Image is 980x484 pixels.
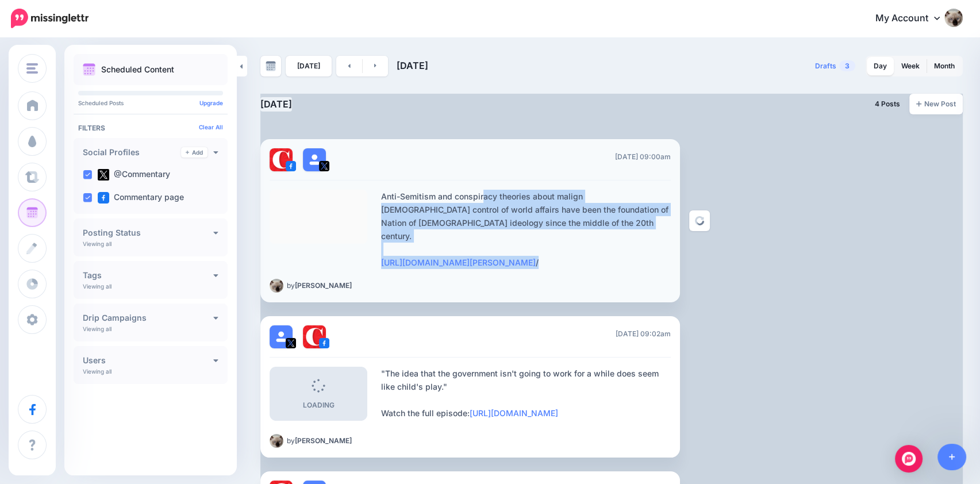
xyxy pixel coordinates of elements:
p: Scheduled Posts [78,100,223,106]
img: facebook-square.png [98,192,109,203]
a: My Account [864,5,963,33]
img: 291864331_468958885230530_187971914351797662_n-bsa127305.png [303,325,326,348]
img: Raf.jpg [270,434,283,448]
a: [DATE] [286,56,332,76]
p: Viewing all [83,240,112,247]
a: Clear All [199,124,223,130]
p: Scheduled Content [101,66,174,74]
img: user_default_image.png [303,148,326,171]
img: twitter-square.png [286,338,296,348]
img: facebook-square.png [286,161,296,171]
label: @Commentary [98,169,170,180]
img: facebook-square.png [319,338,329,348]
img: 291864331_468958885230530_187971914351797662_n-bsa127305.png [270,148,293,171]
img: restart-grey.png [695,216,704,225]
span: 4 Posts [875,101,900,107]
span: by [287,437,352,444]
span: [DATE] [397,60,428,71]
a: Add [181,147,207,158]
div: Anti-Semitism and conspiracy theories about malign [DEMOGRAPHIC_DATA] control of world affairs ha... [381,190,671,269]
h4: Users [83,356,213,364]
span: Drafts [815,63,836,70]
a: New Post [909,94,963,114]
p: Viewing all [83,368,112,375]
b: [PERSON_NAME] [295,281,352,290]
a: [URL][DOMAIN_NAME] [470,408,558,418]
img: calendar.png [83,63,95,76]
h4: Filters [78,124,223,132]
span: by [287,282,352,289]
div: "The idea that the government isn't going to work for a while does seem like child's play." Watch... [381,367,671,420]
h4: Drip Campaigns [83,314,213,322]
span: 3 [839,60,855,71]
div: Open Intercom Messenger [895,445,923,473]
img: menu.png [26,63,38,74]
p: Viewing all [83,325,112,332]
img: Raf.jpg [270,279,283,293]
h4: [DATE] [260,97,292,112]
label: Commentary page [98,192,184,203]
div: Loading [303,379,335,409]
a: [URL][DOMAIN_NAME][PERSON_NAME] [381,258,536,267]
a: Day [867,57,894,75]
h4: Tags [83,271,213,279]
a: Month [927,57,962,75]
p: Viewing all [83,283,112,290]
h4: Posting Status [83,229,213,237]
img: twitter-square.png [98,169,109,180]
img: user_default_image.png [270,325,293,348]
a: Drafts3 [808,56,862,76]
img: twitter-square.png [319,161,329,171]
img: Missinglettr [11,9,89,28]
img: calendar-grey-darker.png [266,61,276,71]
a: Upgrade [199,99,223,106]
h4: Social Profiles [83,148,181,156]
b: [PERSON_NAME] [295,436,352,445]
a: Week [894,57,927,75]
